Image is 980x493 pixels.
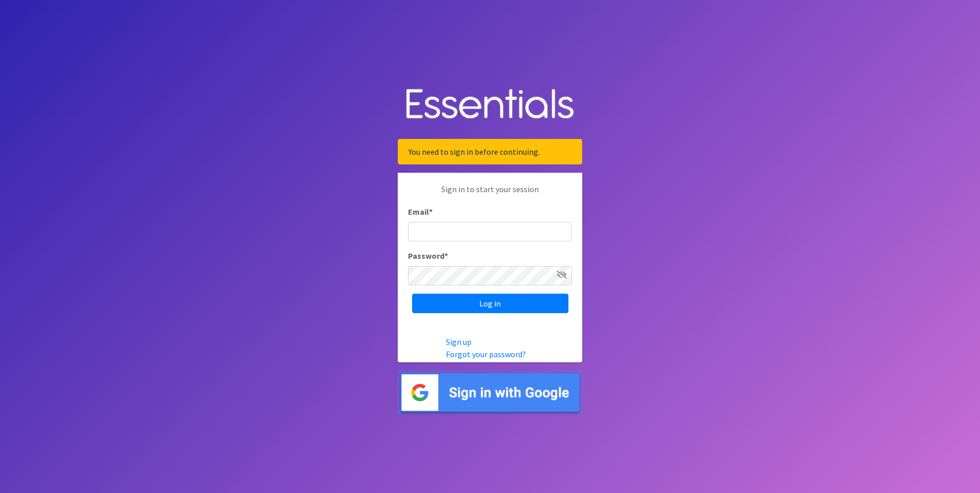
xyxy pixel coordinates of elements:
[398,139,582,165] div: You need to sign in before continuing.
[429,207,433,217] abbr: required
[446,337,472,347] a: Sign up
[398,78,582,131] img: Human Essentials
[412,294,568,313] input: Log in
[444,251,448,261] abbr: required
[408,250,448,262] label: Password
[408,183,572,206] p: Sign in to start your session
[398,371,582,415] img: Sign in with Google
[408,206,433,218] label: Email
[446,349,526,359] a: Forgot your password?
